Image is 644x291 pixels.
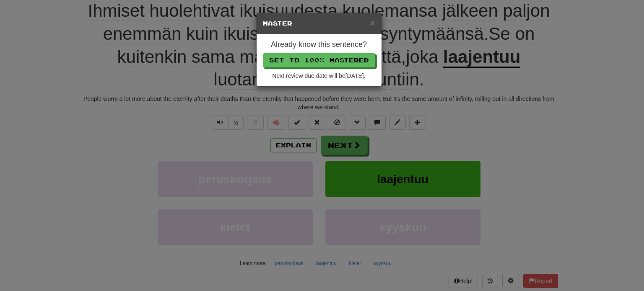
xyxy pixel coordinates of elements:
h5: Master [263,19,375,28]
button: Set to 100% Mastered [263,53,375,67]
div: Next review due date will be [DATE] . [263,72,375,80]
span: × [370,18,375,28]
h4: Already know this sentence? [263,41,375,49]
button: Close [370,18,375,27]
